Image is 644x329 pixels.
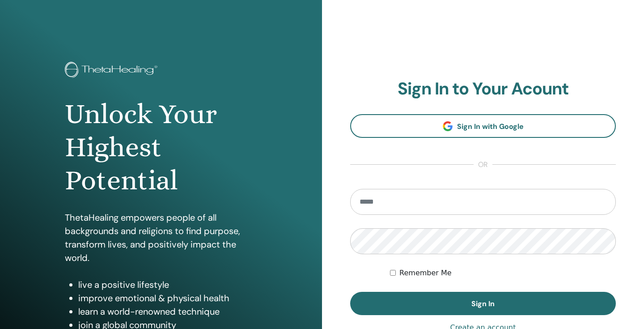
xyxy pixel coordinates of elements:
li: improve emotional & physical health [78,291,257,305]
h2: Sign In to Your Acount [350,79,616,99]
label: Remember Me [399,268,452,278]
span: Sign In [471,299,495,308]
li: learn a world-renowned technique [78,305,257,318]
button: Sign In [350,292,616,315]
a: Sign In with Google [350,114,616,138]
span: Sign In with Google [457,122,524,131]
div: Keep me authenticated indefinitely or until I manually logout [390,268,616,278]
p: ThetaHealing empowers people of all backgrounds and religions to find purpose, transform lives, a... [65,211,257,265]
li: live a positive lifestyle [78,278,257,291]
h1: Unlock Your Highest Potential [65,98,257,197]
span: or [474,159,492,170]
